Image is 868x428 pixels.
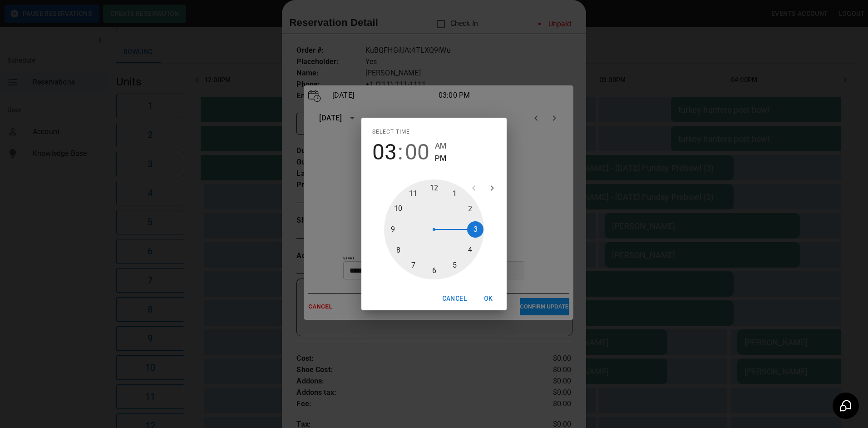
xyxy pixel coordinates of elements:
[474,290,503,307] button: OK
[483,179,501,197] button: open next view
[372,139,397,165] button: 03
[435,152,446,164] button: PM
[439,290,470,307] button: Cancel
[398,139,403,165] span: :
[435,140,446,152] button: AM
[405,139,429,165] button: 00
[372,125,410,139] span: Select time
